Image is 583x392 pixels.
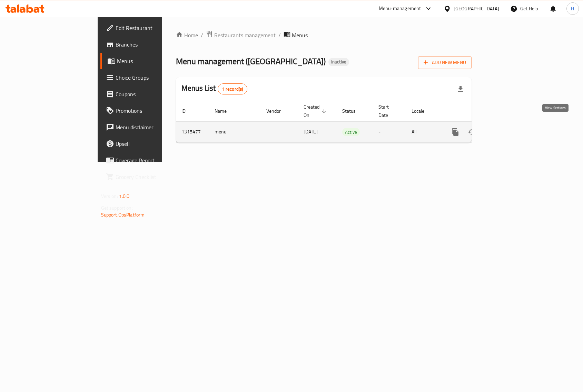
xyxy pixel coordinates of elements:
[100,102,195,119] a: Promotions
[101,210,145,219] a: Support.OpsPlatform
[571,5,574,12] span: H
[100,53,195,69] a: Menus
[119,192,130,201] span: 1.0.0
[176,53,326,69] span: Menu management ( [GEOGRAPHIC_DATA] )
[100,36,195,53] a: Branches
[304,127,318,136] span: [DATE]
[116,90,189,98] span: Coupons
[218,86,247,92] span: 1 record(s)
[328,59,349,65] span: Inactive
[454,5,499,12] div: [GEOGRAPHIC_DATA]
[442,101,519,122] th: Actions
[201,31,203,39] li: /
[373,121,406,142] td: -
[378,103,398,119] span: Start Date
[181,83,247,94] h2: Menus List
[116,140,189,148] span: Upsell
[292,31,308,39] span: Menus
[116,73,189,82] span: Choice Groups
[206,31,276,40] a: Restaurants management
[304,103,328,119] span: Created On
[342,128,360,136] span: Active
[100,86,195,102] a: Coupons
[278,31,281,39] li: /
[328,58,349,66] div: Inactive
[100,152,195,169] a: Coverage Report
[116,123,189,131] span: Menu disclaimer
[116,156,189,164] span: Coverage Report
[412,107,433,115] span: Locale
[452,81,469,97] div: Export file
[116,107,189,115] span: Promotions
[447,124,464,140] button: more
[181,107,195,115] span: ID
[342,107,365,115] span: Status
[100,69,195,86] a: Choice Groups
[342,128,360,136] div: Active
[100,119,195,135] a: Menu disclaimer
[215,107,236,115] span: Name
[116,173,189,181] span: Grocery Checklist
[100,169,195,185] a: Grocery Checklist
[117,57,189,65] span: Menus
[101,203,133,212] span: Get support on:
[266,107,290,115] span: Vendor
[379,4,421,13] div: Menu-management
[100,135,195,152] a: Upsell
[418,56,472,69] button: Add New Menu
[100,20,195,36] a: Edit Restaurant
[406,121,442,142] td: All
[101,192,118,201] span: Version:
[209,121,261,142] td: menu
[176,31,472,40] nav: breadcrumb
[116,40,189,49] span: Branches
[176,101,519,143] table: enhanced table
[116,24,189,32] span: Edit Restaurant
[214,31,276,39] span: Restaurants management
[424,58,466,67] span: Add New Menu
